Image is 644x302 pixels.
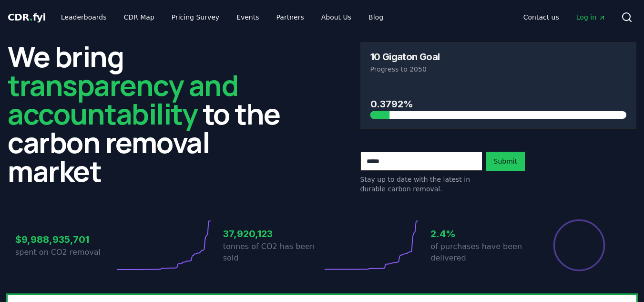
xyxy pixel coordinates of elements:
[8,11,46,23] span: CDR fyi
[8,65,238,133] span: transparency and accountability
[569,9,613,26] a: Log in
[164,9,227,26] a: Pricing Survey
[15,232,114,247] h3: $9,988,935,701
[223,227,322,241] h3: 37,920,123
[8,10,46,24] a: CDR.fyi
[516,9,613,26] nav: Main
[486,152,525,171] button: Submit
[229,9,266,26] a: Events
[8,42,284,185] h2: We bring to the carbon removal market
[53,9,391,26] nav: Main
[360,175,482,194] p: Stay up to date with the latest in durable carbon removal.
[370,64,627,74] p: Progress to 2050
[30,11,33,23] span: .
[116,9,162,26] a: CDR Map
[430,241,530,264] p: of purchases have been delivered
[370,97,627,111] h3: 0.3792%
[269,9,312,26] a: Partners
[430,227,530,241] h3: 2.4%
[361,9,391,26] a: Blog
[370,52,440,62] h3: 10 Gigaton Goal
[516,9,567,26] a: Contact us
[223,241,322,264] p: tonnes of CO2 has been sold
[15,247,114,258] p: spent on CO2 removal
[53,9,114,26] a: Leaderboards
[314,9,359,26] a: About Us
[552,219,606,272] div: Percentage of sales delivered
[576,12,606,22] span: Log in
